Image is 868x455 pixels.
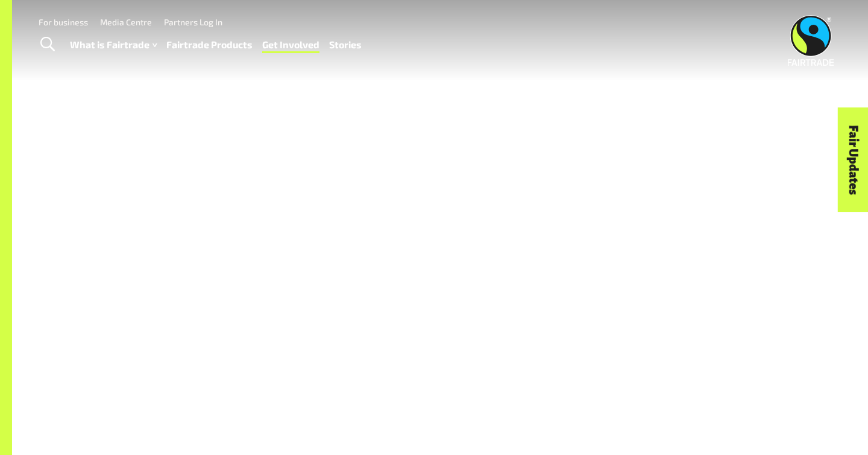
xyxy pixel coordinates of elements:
a: Stories [329,36,362,54]
img: Fairtrade Australia New Zealand logo [788,15,834,66]
a: Fairtrade Products [166,36,253,54]
a: Get Involved [262,36,319,54]
a: Partners Log In [164,17,222,27]
a: What is Fairtrade [70,36,157,54]
a: For business [39,17,88,27]
a: Media Centre [100,17,152,27]
a: Toggle Search [33,30,62,60]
